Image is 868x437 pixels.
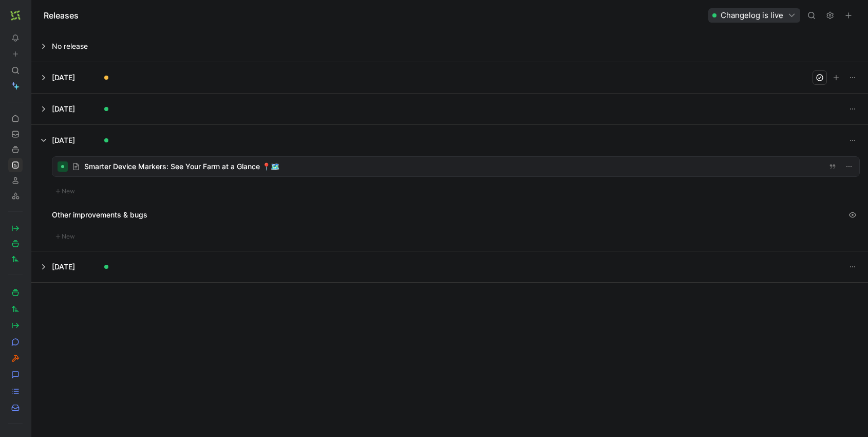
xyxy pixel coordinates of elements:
[708,8,800,23] button: Changelog is live
[10,10,21,21] img: Verdi
[52,185,79,197] button: New
[8,8,23,23] button: Verdi
[44,9,79,22] h1: Releases
[52,230,79,243] button: New
[52,208,860,222] div: Other improvements & bugs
